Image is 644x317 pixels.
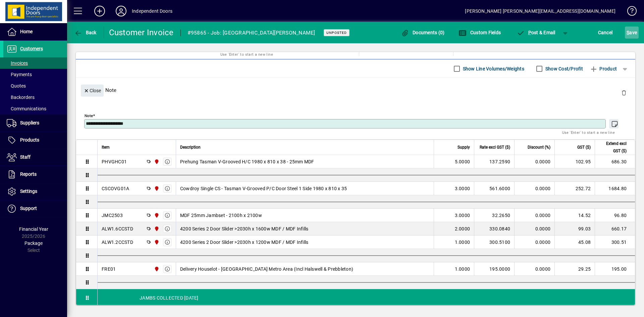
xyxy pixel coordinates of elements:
app-page-header-button: Delete [616,90,632,96]
label: Show Cost/Profit [544,65,583,72]
span: Invoices [7,60,28,66]
span: ost & Email [517,30,555,35]
span: Package [24,241,43,246]
span: MDF 25mm Jambset - 2100h x 2100w [180,212,262,219]
button: Save [625,27,639,39]
div: 137.2590 [478,158,510,165]
app-page-header-button: Close [79,87,105,93]
span: Extend excl GST ($) [599,140,627,155]
div: 330.0840 [478,225,510,232]
span: Supply [458,144,470,151]
span: Christchurch [152,158,160,165]
span: Discount (%) [528,144,550,151]
td: 0.0000 [514,222,554,235]
a: Settings [3,183,67,200]
span: 4200 Series 2 Door Slider >2030h x 1600w MDF / MDF Infills [180,225,309,232]
div: 561.6000 [478,185,510,192]
span: Description [180,144,201,151]
a: Knowledge Base [622,1,636,23]
span: Financial Year [19,226,48,232]
div: Customer Invoice [109,27,174,38]
div: #95865 - Job: [GEOGRAPHIC_DATA][PERSON_NAME] [187,28,315,38]
span: Rate excl GST ($) [480,144,510,151]
button: Post & Email [513,27,559,39]
span: 1.0000 [455,239,470,246]
span: Christchurch [152,185,160,192]
span: Products [20,137,39,143]
div: PHVGHC01 [102,158,127,165]
span: ave [627,27,637,38]
a: Communications [3,103,67,114]
td: 99.03 [554,222,595,235]
span: 1.0000 [455,266,470,272]
button: Cancel [596,27,614,39]
button: Profile [110,5,132,17]
td: 45.08 [554,235,595,249]
td: 0.0000 [514,209,554,222]
span: Cancel [598,27,613,38]
div: 195.0000 [478,266,510,272]
app-page-header-button: Back [67,27,104,39]
span: Reports [20,171,37,177]
span: Prehung Tasman V-Grooved H/C 1980 x 810 x 38 - 25mm MDF [180,158,314,165]
span: Suppliers [20,120,39,125]
span: Backorders [7,95,35,100]
div: ALW1.6CCSTD [102,225,133,232]
span: 3.0000 [455,185,470,192]
span: Communications [7,106,46,111]
a: Support [3,200,67,217]
a: Reports [3,166,67,183]
a: Invoices [3,57,67,69]
td: 660.17 [595,222,635,235]
label: Show Line Volumes/Weights [462,65,524,72]
td: 29.25 [554,262,595,276]
button: Custom Fields [457,27,502,39]
a: Home [3,23,67,40]
span: GST ($) [577,144,591,151]
a: Quotes [3,80,67,92]
td: 0.0000 [514,155,554,168]
a: Backorders [3,92,67,103]
span: 4200 Series 2 Door Slider >2030h x 1200w MDF / MDF Infills [180,239,309,246]
span: Staff [20,154,31,160]
div: 32.2650 [478,212,510,219]
span: 2.0000 [455,225,470,232]
span: Cowdroy Single CS - Tasman V-Grooved P/C Door Steel 1 Side 1980 x 810 x 35 [180,185,347,192]
td: 14.52 [554,209,595,222]
div: Note [76,78,635,102]
span: Christchurch [152,239,160,246]
span: 5.0000 [455,158,470,165]
div: [PERSON_NAME] [PERSON_NAME][EMAIL_ADDRESS][DOMAIN_NAME] [465,6,615,16]
td: 0.0000 [514,262,554,276]
span: P [528,30,531,35]
a: Suppliers [3,115,67,131]
button: Close [81,85,104,97]
a: Payments [3,69,67,80]
span: Support [20,206,37,211]
span: Item [102,144,110,151]
button: Add [89,5,110,17]
div: 300.5100 [478,239,510,246]
button: Documents (0) [399,27,446,39]
span: Delivery Houselot - [GEOGRAPHIC_DATA] Metro Area (Incl Halswell & Prebbleton) [180,266,353,272]
mat-hint: Use 'Enter' to start a new line [220,50,273,58]
div: JAMBS COLLECTED [DATE] [98,289,635,307]
span: Documents (0) [401,30,445,35]
div: ALW1.2CCSTD [102,239,133,246]
span: S [627,30,629,35]
span: Christchurch [152,265,160,273]
span: Payments [7,72,32,77]
td: 300.51 [595,235,635,249]
mat-hint: Use 'Enter' to start a new line [562,128,615,136]
span: Customers [20,46,43,51]
td: 0.0000 [514,182,554,195]
span: Custom Fields [459,30,501,35]
span: Unposted [326,31,347,35]
td: 252.72 [554,182,595,195]
div: JMC2503 [102,212,123,219]
span: Close [84,85,101,96]
td: 96.80 [595,209,635,222]
a: Products [3,132,67,149]
button: Back [72,27,98,39]
span: Home [20,29,33,34]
